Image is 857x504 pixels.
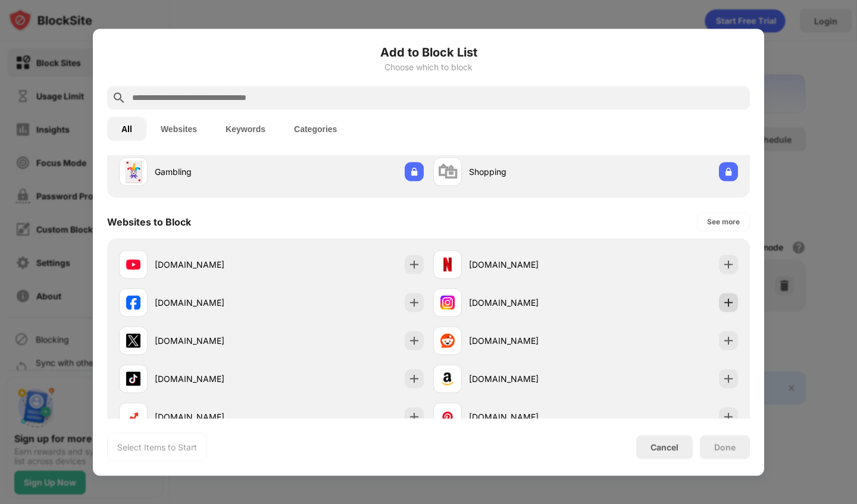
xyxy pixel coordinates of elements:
[469,372,586,385] div: [DOMAIN_NAME]
[440,257,455,271] img: favicons
[155,411,271,423] div: [DOMAIN_NAME]
[126,295,140,309] img: favicons
[155,165,271,178] div: Gambling
[155,334,271,347] div: [DOMAIN_NAME]
[126,409,140,424] img: favicons
[155,258,271,271] div: [DOMAIN_NAME]
[211,117,280,140] button: Keywords
[107,117,146,140] button: All
[146,117,211,140] button: Websites
[650,442,678,452] div: Cancel
[112,90,126,105] img: search.svg
[155,372,271,385] div: [DOMAIN_NAME]
[117,441,197,453] div: Select Items to Start
[469,411,586,423] div: [DOMAIN_NAME]
[440,333,455,348] img: favicons
[469,296,586,309] div: [DOMAIN_NAME]
[437,159,458,184] div: 🛍
[126,371,140,386] img: favicons
[107,215,191,227] div: Websites to Block
[121,159,146,184] div: 🃏
[469,165,586,178] div: Shopping
[440,295,455,309] img: favicons
[714,442,736,452] div: Done
[707,215,740,227] div: See more
[126,257,140,271] img: favicons
[107,62,750,71] div: Choose which to block
[155,296,271,309] div: [DOMAIN_NAME]
[469,258,586,271] div: [DOMAIN_NAME]
[440,409,455,424] img: favicons
[126,333,140,348] img: favicons
[469,334,586,347] div: [DOMAIN_NAME]
[107,43,750,61] h6: Add to Block List
[280,117,351,140] button: Categories
[440,371,455,386] img: favicons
